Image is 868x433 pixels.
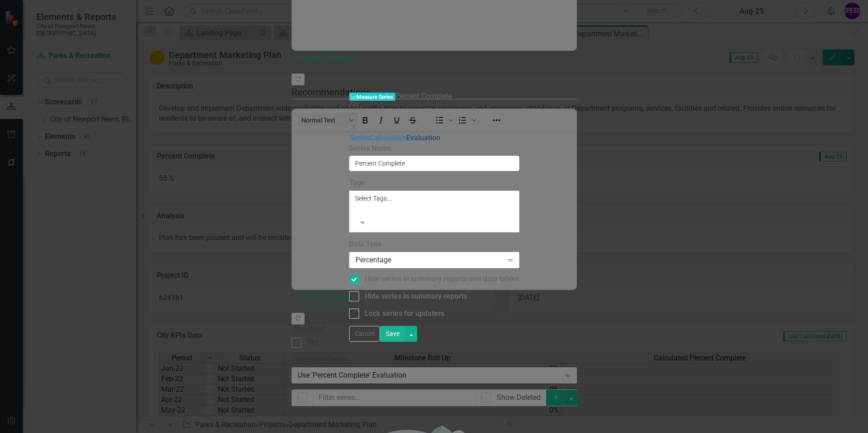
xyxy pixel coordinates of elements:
a: Evaluation [406,133,440,142]
div: Select Tags... [355,194,513,203]
p: Plan has been paused and will be revisited by the new Director. Recommend extending the deadline. [2,2,281,24]
label: Tags [349,178,519,188]
label: Series Name [349,143,519,154]
div: Hide series in summary reports and data tables [365,274,519,285]
label: Data Type [349,239,519,250]
span: Measure Series [349,93,396,101]
div: Lock series for updaters [365,309,444,319]
button: Cancel [349,326,380,342]
div: Hide series in summary reports [365,291,467,302]
input: Series Name [349,156,519,171]
span: Percent Complete [395,92,452,100]
div: Percentage [355,255,503,266]
a: Calculation [370,133,406,142]
a: Series [349,133,370,142]
button: Save [380,326,405,342]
